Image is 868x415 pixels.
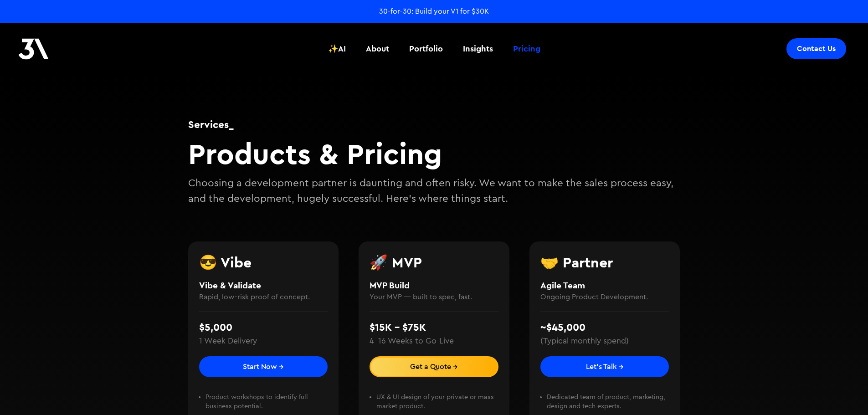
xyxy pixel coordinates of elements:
[199,320,232,335] div: $5,000
[370,335,454,347] div: 4–16 Weeks to Go-Live
[199,356,328,377] a: Start Now →
[513,43,540,55] div: Pricing
[370,321,426,333] strong: $15K - $75K
[457,32,498,66] a: Insights
[370,292,498,302] h4: Your MVP — built to spec, fast.
[463,43,493,55] div: Insights
[786,38,846,59] a: Contact Us
[797,44,836,53] div: Contact Us
[188,117,680,132] h1: Services_
[540,320,586,335] div: ~$45,000
[370,356,498,377] a: Get a Quote →
[404,32,448,66] a: Portfolio
[323,32,351,66] a: ✨AI
[366,43,389,55] div: About
[540,292,669,302] h4: Ongoing Product Development.
[199,335,257,347] div: 1 Week Delivery
[540,255,669,270] h3: 🤝 Partner
[188,176,680,206] p: Choosing a development partner is daunting and often risky. We want to make the sales process eas...
[188,136,680,171] h2: Products & Pricing
[360,32,395,66] a: About
[199,279,328,292] h4: Vibe & Validate
[540,335,629,347] div: (Typical monthly spend)
[370,255,498,270] h3: 🚀 MVP
[328,43,346,55] div: ✨AI
[379,6,489,16] a: 30-for-30: Build your V1 for $30K
[508,32,546,66] a: Pricing
[409,43,443,55] div: Portfolio
[540,279,669,292] h4: Agile Team
[199,255,328,270] h3: 😎 Vibe
[370,279,498,292] h4: MVP Build
[199,292,328,302] h4: Rapid, low-risk proof of concept.
[540,356,669,377] a: Let's Talk →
